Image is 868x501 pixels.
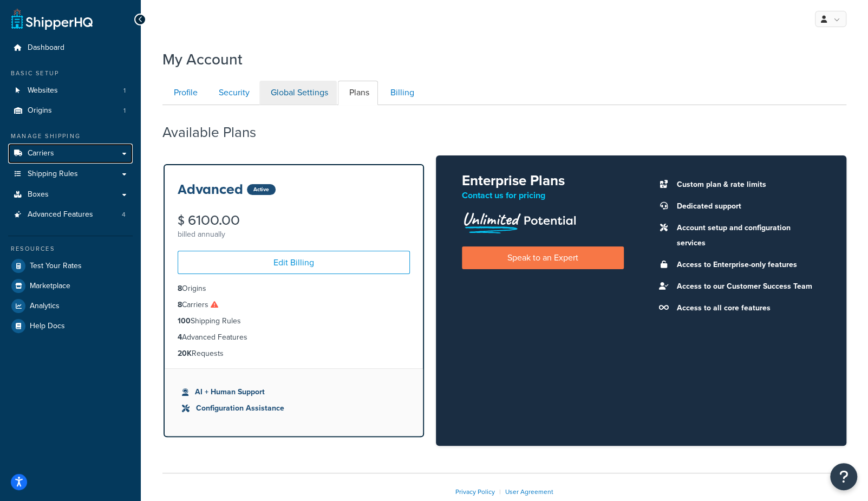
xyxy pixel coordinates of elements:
li: Account setup and configuration services [671,220,820,251]
a: User Agreement [505,487,553,497]
a: Boxes [8,185,133,205]
li: Access to Enterprise-only features [671,257,820,272]
a: Speak to an Expert [462,246,624,269]
a: Edit Billing [178,251,410,274]
a: Security [207,81,258,105]
a: Origins 1 [8,101,133,121]
a: Global Settings [259,81,337,105]
span: Test Your Rates [30,262,82,271]
a: Profile [162,81,206,105]
li: Custom plan & rate limits [671,177,820,192]
strong: 4 [178,331,182,343]
span: Carriers [28,149,54,158]
span: | [499,487,501,497]
img: Unlimited Potential [462,209,577,233]
li: Advanced Features [8,205,133,225]
a: Plans [338,81,378,105]
a: Advanced Features 4 [8,205,133,225]
span: Marketplace [30,282,70,291]
div: billed annually [178,227,410,242]
a: Dashboard [8,38,133,58]
li: Origins [178,283,410,295]
p: Contact us for pricing [462,188,624,203]
div: $ 6100.00 [178,214,410,227]
a: Shipping Rules [8,164,133,184]
span: Help Docs [30,322,65,331]
li: Requests [178,348,410,360]
span: Dashboard [28,43,64,53]
li: Carriers [178,299,410,311]
li: Dedicated support [671,199,820,214]
a: ShipperHQ Home [11,8,93,30]
li: AI + Human Support [182,386,406,398]
h2: Enterprise Plans [462,173,624,188]
div: Manage Shipping [8,132,133,141]
span: Boxes [28,190,49,199]
a: Carriers [8,144,133,164]
a: Test Your Rates [8,256,133,276]
li: Access to our Customer Success Team [671,279,820,294]
div: Active [247,184,276,195]
span: 4 [122,210,126,219]
a: Websites 1 [8,81,133,101]
div: Basic Setup [8,69,133,78]
div: Resources [8,244,133,253]
a: Analytics [8,296,133,316]
a: Help Docs [8,316,133,336]
span: Analytics [30,302,60,311]
a: Billing [379,81,423,105]
h2: Available Plans [162,125,272,140]
li: Websites [8,81,133,101]
span: Websites [28,86,58,95]
h3: Advanced [178,183,243,197]
strong: 8 [178,283,182,294]
strong: 20K [178,348,192,359]
a: Marketplace [8,276,133,296]
strong: 100 [178,315,191,327]
li: Configuration Assistance [182,402,406,414]
span: 1 [123,86,126,95]
h1: My Account [162,49,243,70]
span: Origins [28,106,52,115]
li: Access to all core features [671,301,820,316]
li: Advanced Features [178,331,410,343]
li: Shipping Rules [178,315,410,327]
strong: 8 [178,299,182,310]
span: Shipping Rules [28,170,78,179]
button: Open Resource Center [830,463,857,490]
a: Privacy Policy [455,487,495,497]
li: Origins [8,101,133,121]
span: Advanced Features [28,210,93,219]
span: 1 [123,106,126,115]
